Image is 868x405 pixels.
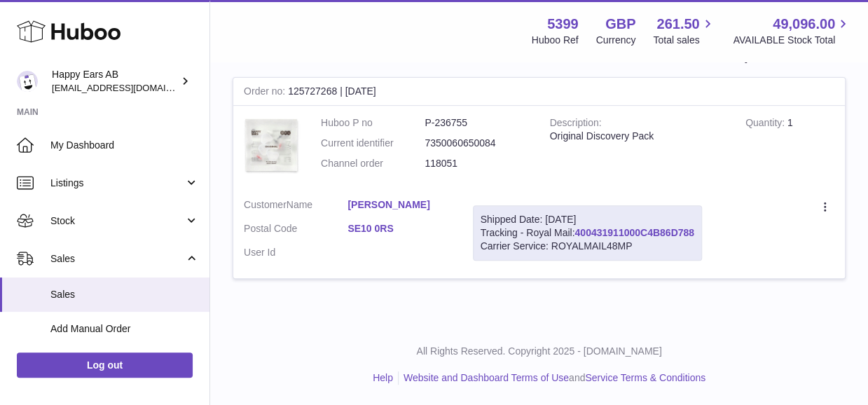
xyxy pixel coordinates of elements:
dd: P-236755 [425,116,528,130]
dt: Current identifier [321,137,425,150]
div: Happy Ears AB [52,68,178,95]
span: 49,096.00 [773,15,835,34]
td: 1 [735,106,845,188]
div: Carrier Service: ROYALMAIL48MP [481,240,694,253]
strong: Quantity [745,117,787,132]
dt: Huboo P no [321,116,425,130]
a: 400431911000C4B86D788 [574,227,694,238]
a: Website and Dashboard Terms of Use [404,372,569,383]
img: 3pl@happyearsearplugs.com [17,71,38,92]
div: 125727268 | [DATE] [233,78,845,106]
span: Add Manual Order [50,322,199,336]
dt: User Id [244,246,347,259]
dd: 118051 [425,157,528,170]
span: AVAILABLE Stock Total [733,34,851,47]
span: Total sales [653,34,715,47]
span: Stock [50,214,184,228]
span: 261.50 [656,15,699,34]
img: 53991712582217.png [244,116,300,174]
span: Customer [244,199,287,210]
dt: Name [244,198,347,215]
span: Sales [50,288,199,301]
li: and [399,371,705,385]
a: [PERSON_NAME] [347,198,451,212]
dd: 7350060650084 [425,137,528,150]
span: [EMAIL_ADDRESS][DOMAIN_NAME] [52,82,206,93]
dt: Postal Code [244,222,347,239]
strong: Description [550,117,602,132]
strong: GBP [605,15,635,34]
a: SE10 0RS [347,222,451,235]
span: Listings [50,177,184,190]
a: Log out [17,352,193,378]
a: Help [373,372,393,383]
div: Original Discovery Pack [550,130,724,143]
a: 49,096.00 AVAILABLE Stock Total [733,15,851,47]
a: 261.50 Total sales [653,15,715,47]
span: My Dashboard [50,139,199,152]
div: Tracking - Royal Mail: [473,205,702,261]
div: Currency [596,34,636,47]
p: All Rights Reserved. Copyright 2025 - [DOMAIN_NAME] [221,345,857,358]
strong: 5399 [547,15,579,34]
dt: Channel order [321,157,425,170]
a: Service Terms & Conditions [585,372,705,383]
strong: Order no [244,85,288,100]
span: Sales [50,252,184,266]
div: Huboo Ref [532,34,579,47]
div: Shipped Date: [DATE] [481,213,694,226]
